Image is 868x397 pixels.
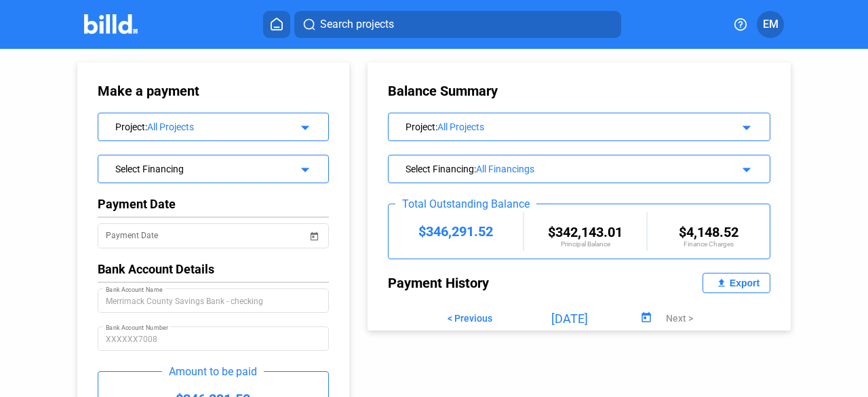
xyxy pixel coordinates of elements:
[389,223,523,240] div: $346,291.52
[757,11,784,38] button: EM
[437,121,718,132] div: All Projects
[763,16,778,33] span: EM
[448,313,492,324] span: < Previous
[115,119,292,132] div: Project
[406,161,718,174] div: Select Financing
[648,240,770,248] div: Finance Charges
[730,278,759,288] div: Export
[703,273,770,293] button: Export
[437,307,502,330] button: < Previous
[395,197,536,210] div: Total Outstanding Balance
[145,121,147,132] span: :
[295,117,311,134] mat-icon: arrow_drop_down
[147,121,292,132] div: All Projects
[637,309,656,328] button: Open calendar
[98,262,329,276] div: Bank Account Details
[295,159,311,176] mat-icon: arrow_drop_down
[524,224,646,240] div: $342,143.01
[115,161,292,174] div: Select Financing
[713,275,730,291] mat-icon: file_upload
[388,273,579,293] div: Payment History
[98,197,329,211] div: Payment Date
[648,224,770,240] div: $4,148.52
[666,313,693,324] span: Next >
[524,240,646,248] div: Principal Balance
[294,11,621,38] button: Search projects
[736,117,753,134] mat-icon: arrow_drop_down
[84,14,138,34] img: Billd Company Logo
[98,83,236,99] div: Make a payment
[656,307,703,330] button: Next >
[308,221,321,235] button: Open calendar
[388,83,770,99] div: Balance Summary
[435,121,437,132] span: :
[476,164,718,174] div: All Financings
[474,164,476,174] span: :
[736,159,753,176] mat-icon: arrow_drop_down
[162,365,264,378] div: Amount to be paid
[406,119,718,132] div: Project
[320,16,394,33] span: Search projects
